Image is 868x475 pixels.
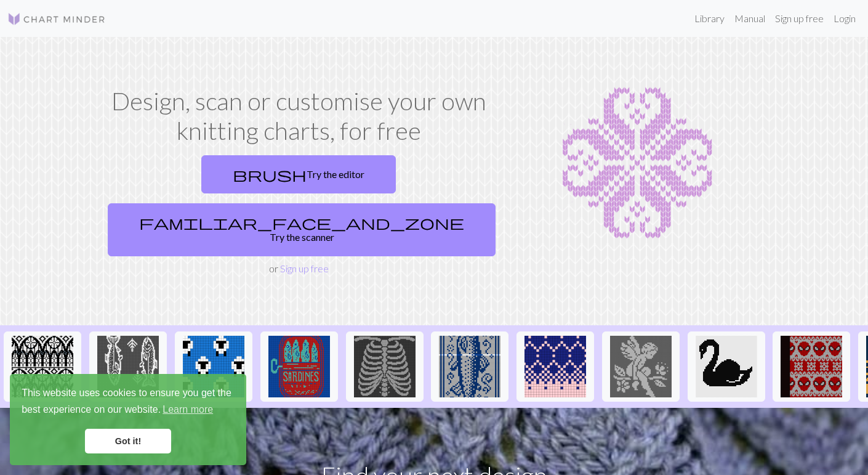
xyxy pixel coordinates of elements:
a: learn more about cookies [161,400,215,419]
a: fishies :) [89,359,167,371]
button: Idee [516,331,594,402]
a: Sign up free [770,6,829,31]
button: Sheep socks [175,331,252,402]
button: New Piskel-1.png (2).png [346,331,424,402]
button: fishies :) [89,331,167,402]
button: angel practice [602,331,680,402]
a: Idee [516,359,594,371]
button: Sardines in a can [260,331,338,402]
a: Try the scanner [108,203,496,256]
div: or [103,150,494,276]
button: spiderfront.jpeg [773,331,850,402]
a: Login [829,6,861,31]
a: Manual [729,6,770,31]
img: Sheep socks [183,336,244,397]
h1: Design, scan or customise your own knitting charts, for free [103,86,494,145]
img: Chart example [509,86,765,240]
a: fish prac [431,359,508,371]
a: angel practice [602,359,680,371]
a: Try the editor [201,155,396,193]
a: Sardines in a can [260,359,338,371]
img: Idee [524,336,586,397]
a: IMG_0291.jpeg [688,359,765,371]
img: New Piskel-1.png (2).png [354,336,416,397]
a: tracery [4,359,81,371]
img: IMG_0291.jpeg [696,336,757,397]
a: Library [689,6,729,31]
a: spiderfront.jpeg [773,359,850,371]
img: Sardines in a can [268,336,330,397]
a: Sign up free [280,262,329,274]
a: New Piskel-1.png (2).png [346,359,424,371]
a: dismiss cookie message [85,429,171,453]
img: spiderfront.jpeg [781,336,842,397]
div: cookieconsent [10,374,246,465]
img: tracery [12,336,73,397]
button: tracery [4,331,81,402]
img: fishies :) [97,336,159,397]
img: Logo [7,12,106,26]
a: Sheep socks [175,359,252,371]
span: familiar_face_and_zone [139,214,464,231]
button: IMG_0291.jpeg [688,331,765,402]
span: This website uses cookies to ensure you get the best experience on our website. [22,386,235,419]
span: brush [233,166,307,183]
img: angel practice [610,336,672,397]
button: fish prac [431,331,508,402]
img: fish prac [439,336,500,397]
